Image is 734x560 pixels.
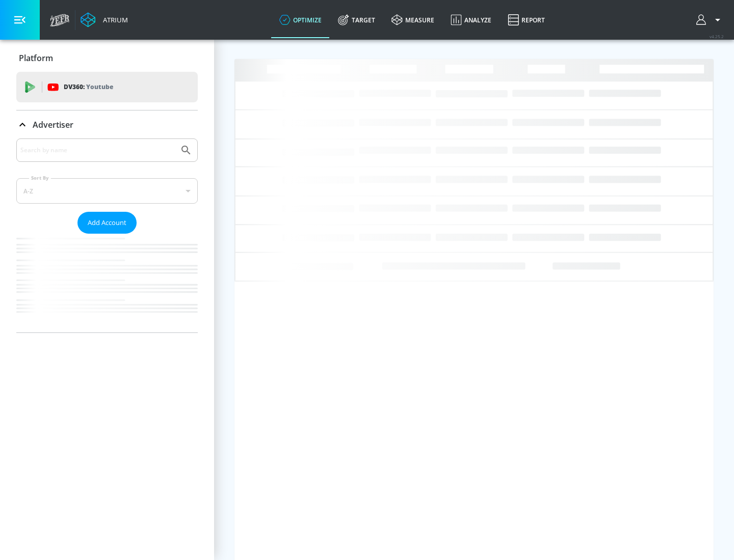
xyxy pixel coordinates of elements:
div: DV360: Youtube [16,72,198,102]
div: A-Z [16,178,198,204]
p: DV360: [64,81,113,93]
a: Report [500,2,553,38]
a: Atrium [81,12,128,27]
label: Sort By [29,175,51,181]
nav: list of Advertiser [16,234,198,332]
div: Atrium [99,15,128,24]
a: Target [330,2,383,38]
button: Add Account [77,212,137,234]
p: Advertiser [33,119,73,130]
a: optimize [271,2,330,38]
a: measure [383,2,442,38]
div: Platform [16,44,198,72]
div: Advertiser [16,110,198,139]
input: Search by name [20,144,175,157]
span: v 4.25.2 [710,34,724,39]
div: Advertiser [16,138,198,332]
a: Analyze [442,2,500,38]
p: Youtube [86,81,113,92]
p: Platform [19,52,53,64]
span: Add Account [88,217,126,229]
